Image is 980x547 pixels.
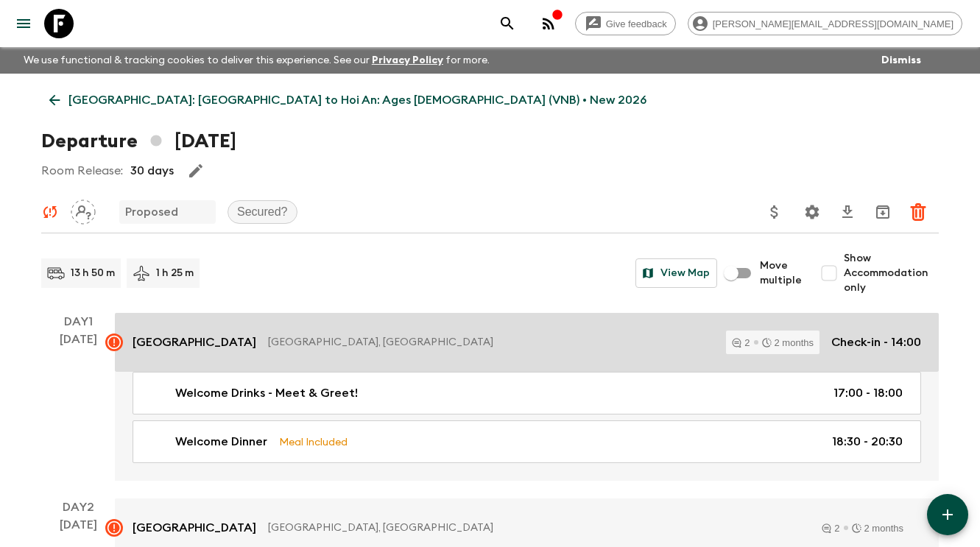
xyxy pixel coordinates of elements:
div: 2 months [762,338,814,347]
a: Privacy Policy [372,55,443,66]
div: 2 [822,523,839,533]
p: Room Release: [41,162,123,180]
button: Settings [797,197,827,227]
p: 1 h 25 m [156,266,194,280]
span: Give feedback [598,18,675,29]
div: 2 [732,338,750,347]
p: [GEOGRAPHIC_DATA], [GEOGRAPHIC_DATA] [268,335,714,350]
button: search adventures [493,9,522,38]
svg: Unable to sync - Check prices and secured [41,203,59,221]
a: Welcome Drinks - Meet & Greet!17:00 - 18:00 [133,372,921,414]
p: Day 2 [41,498,115,516]
a: [GEOGRAPHIC_DATA][GEOGRAPHIC_DATA], [GEOGRAPHIC_DATA]22 monthsCheck-in - 14:00 [115,313,939,372]
p: [GEOGRAPHIC_DATA]: [GEOGRAPHIC_DATA] to Hoi An: Ages [DEMOGRAPHIC_DATA] (VNB) • New 2026 [68,91,646,109]
span: [PERSON_NAME][EMAIL_ADDRESS][DOMAIN_NAME] [705,18,962,29]
div: [DATE] [60,331,97,481]
button: Download CSV [833,197,862,227]
div: [PERSON_NAME][EMAIL_ADDRESS][DOMAIN_NAME] [688,12,962,35]
button: Archive (Completed, Cancelled or Unsynced Departures only) [868,197,898,227]
p: 17:00 - 18:00 [833,384,903,402]
p: 13 h 50 m [71,266,115,280]
p: 18:30 - 20:30 [832,433,903,451]
a: Welcome DinnerMeal Included18:30 - 20:30 [133,420,921,463]
p: Meal Included [279,434,348,450]
p: Welcome Drinks - Meet & Greet! [175,384,358,402]
p: We use functional & tracking cookies to deliver this experience. See our for more. [18,47,496,74]
p: Proposed [125,203,178,221]
button: Update Price, Early Bird Discount and Costs [760,197,789,227]
p: [GEOGRAPHIC_DATA], [GEOGRAPHIC_DATA] [268,520,804,535]
div: Secured? [228,200,297,224]
button: menu [9,9,38,38]
h1: Departure [DATE] [41,127,236,156]
span: Move multiple [760,258,803,288]
button: Delete [903,197,933,227]
button: View Map [635,258,717,288]
p: Welcome Dinner [175,433,267,451]
p: Secured? [237,203,288,221]
p: 30 days [130,162,174,180]
a: Give feedback [575,12,676,35]
p: [GEOGRAPHIC_DATA] [133,519,256,537]
span: Show Accommodation only [844,251,939,295]
p: Check-in - 14:00 [831,334,921,351]
button: Dismiss [878,50,925,71]
a: [GEOGRAPHIC_DATA]: [GEOGRAPHIC_DATA] to Hoi An: Ages [DEMOGRAPHIC_DATA] (VNB) • New 2026 [41,85,655,115]
span: Assign pack leader [71,204,96,216]
p: Day 1 [41,313,115,331]
p: [GEOGRAPHIC_DATA] [133,334,256,351]
div: 2 months [852,523,903,533]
